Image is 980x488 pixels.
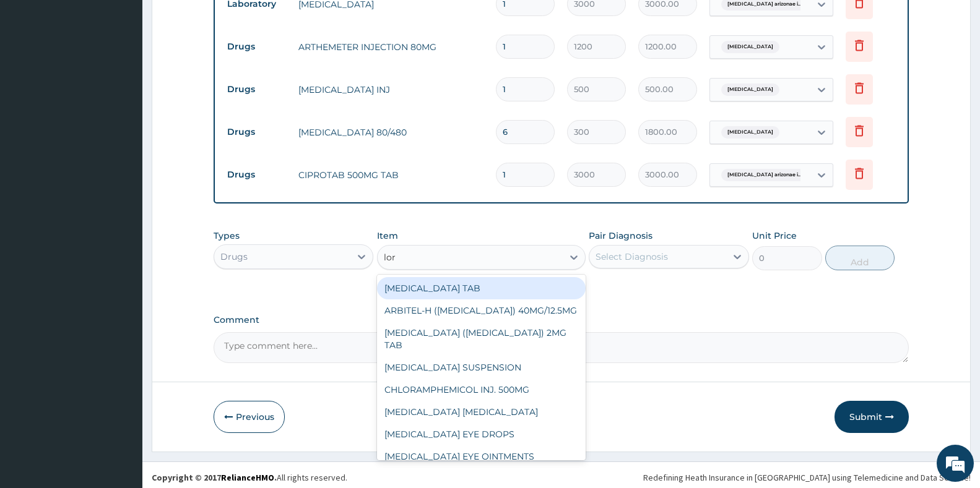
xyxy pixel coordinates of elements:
[721,83,779,96] span: [MEDICAL_DATA]
[377,229,398,242] label: Item
[220,250,248,263] div: Drugs
[214,401,285,433] button: Previous
[721,41,779,53] span: [MEDICAL_DATA]
[214,231,240,241] label: Types
[377,322,586,356] div: [MEDICAL_DATA] ([MEDICAL_DATA]) 2MG TAB
[292,163,490,187] td: CIPROTAB 500MG TAB
[377,401,586,423] div: [MEDICAL_DATA] [MEDICAL_DATA]
[835,401,909,433] button: Submit
[377,379,586,401] div: CHLORAMPHEMICOL INJ. 500MG
[221,78,292,101] td: Drugs
[221,163,292,186] td: Drugs
[589,229,653,242] label: Pair Diagnosis
[203,6,233,36] div: Minimize live chat window
[152,472,277,483] strong: Copyright © 2017 .
[752,229,797,242] label: Unit Price
[377,277,586,299] div: [MEDICAL_DATA] TAB
[643,471,971,484] div: Redefining Heath Insurance in [GEOGRAPHIC_DATA] using Telemedicine and Data Science!
[221,35,292,58] td: Drugs
[721,169,808,181] span: [MEDICAL_DATA] arizonae i...
[292,77,490,102] td: [MEDICAL_DATA] INJ
[23,62,50,93] img: d_794563401_company_1708531726252_794563401
[377,299,586,322] div: ARBITEL-H ([MEDICAL_DATA]) 40MG/12.5MG
[72,156,171,281] span: We're online!
[214,315,909,325] label: Comment
[377,356,586,379] div: [MEDICAL_DATA] SUSPENSION
[64,69,208,85] div: Chat with us now
[221,121,292,143] td: Drugs
[292,35,490,59] td: ARTHEMETER INJECTION 80MG
[596,250,668,263] div: Select Diagnosis
[721,126,779,139] span: [MEDICAL_DATA]
[377,445,586,468] div: [MEDICAL_DATA] EYE OINTMENTS
[825,246,895,270] button: Add
[221,472,274,483] a: RelianceHMO
[377,423,586,445] div: [MEDICAL_DATA] EYE DROPS
[292,120,490,145] td: [MEDICAL_DATA] 80/480
[6,338,236,381] textarea: Type your message and hit 'Enter'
